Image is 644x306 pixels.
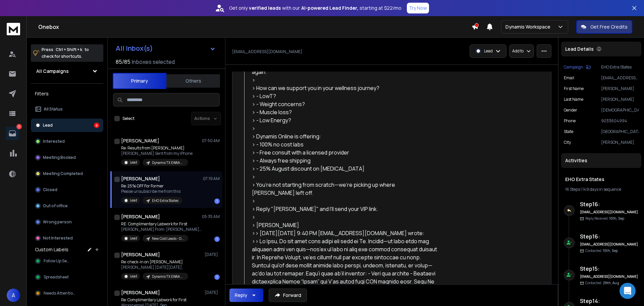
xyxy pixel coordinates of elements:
button: Try Now [407,3,429,13]
p: Wrong person [43,219,72,225]
p: Lead [484,48,493,54]
p: Re: Complimentary Labwork for First [121,297,188,303]
p: Meeting Completed [43,171,83,176]
button: Get Free Credits [576,20,632,34]
p: Lead [43,123,53,128]
strong: verified leads [249,5,281,11]
strong: AI-powered Lead Finder, [301,5,358,11]
span: 10th, Sep [603,248,618,253]
p: Campaign [564,64,583,70]
p: Out of office [43,203,68,209]
h3: Filters [31,89,103,98]
span: 10th, Sep [609,216,624,221]
p: Gender [564,107,577,113]
h1: All Campaigns [36,68,69,75]
h1: [PERSON_NAME] [121,289,160,296]
div: 4 [94,123,99,128]
button: All Status [31,102,103,116]
button: Wrong person [31,215,103,229]
p: [EMAIL_ADDRESS][DOMAIN_NAME] [601,75,639,81]
p: [DEMOGRAPHIC_DATA] [601,107,639,113]
p: Lead [130,236,137,241]
h1: All Inbox(s) [116,45,153,52]
p: Please unsubscribe me from this [121,189,182,194]
h6: [EMAIL_ADDRESS][DOMAIN_NAME] [580,242,639,247]
p: Contacted [585,280,619,286]
p: 11 [16,124,22,129]
h1: EHO Extra States [565,176,637,183]
p: 9033604994 [601,118,639,124]
h6: [EMAIL_ADDRESS][DOMAIN_NAME] [580,274,639,279]
p: Re: Results from [PERSON_NAME] [121,145,193,151]
p: [DATE] [205,290,220,295]
button: Not Interested [31,231,103,245]
button: Follow Up Sent [31,254,103,268]
h1: [PERSON_NAME] [121,213,160,220]
button: Meeting Booked [31,151,103,164]
p: State [564,129,573,134]
div: 1 [214,236,220,242]
p: [EMAIL_ADDRESS][DOMAIN_NAME] [232,49,302,54]
button: A [7,289,20,302]
p: All Status [44,106,63,112]
span: 85 / 85 [116,58,130,66]
button: Spreadsheet [31,270,103,284]
button: Forward [269,289,307,302]
div: 1 [214,274,220,280]
h3: Inboxes selected [132,58,175,66]
button: Interested [31,135,103,148]
p: Press to check for shortcuts. [42,46,89,60]
button: All Inbox(s) [110,42,221,55]
p: Interested [43,139,65,144]
div: Open Intercom Messenger [620,283,636,299]
button: Meeting Completed [31,167,103,180]
p: Get Free Credits [590,24,628,30]
div: 1 [214,199,220,204]
p: Phone [564,118,576,124]
p: Re: check-in on [PERSON_NAME] [121,259,188,265]
p: [PERSON_NAME] From: [PERSON_NAME] Sent: [121,227,202,232]
span: Ctrl + Shift + k [55,46,83,53]
span: Needs Attention [44,291,75,296]
p: Reply Received [585,216,624,221]
p: 05:35 AM [202,214,220,219]
button: Campaign [564,64,591,70]
p: Closed [43,187,57,192]
p: RE: Complimentary Labwork for First [121,221,202,227]
div: Activities [561,153,641,168]
label: Select [122,116,135,121]
h1: Onebox [38,23,472,31]
p: Lead [130,160,137,165]
p: 07:50 AM [202,138,220,143]
p: Last Name [564,97,583,102]
p: Lead [130,274,137,279]
button: Lead4 [31,119,103,132]
span: Follow Up Sent [44,258,71,264]
button: Needs Attention [31,287,103,300]
p: [PERSON_NAME] [DATE][DATE], [121,265,188,270]
p: Dynamis Workspace [505,24,553,30]
p: Dynamis TX EWAA Google Only - Newly Warmed [152,274,184,279]
p: [PERSON_NAME] [601,86,639,91]
button: Reply [229,289,263,302]
h6: Step 14 : [580,297,639,305]
p: [PERSON_NAME] Sent from my iPhone [121,151,193,156]
p: Lead Details [565,46,594,52]
button: Closed [31,183,103,196]
span: 149 days in sequence [582,186,621,192]
span: Spreadsheet [44,274,69,280]
div: Reply [235,292,247,299]
p: City [564,140,571,145]
span: 29th, Aug [603,280,619,285]
h1: [PERSON_NAME] [121,137,159,144]
h6: Step 16 : [580,232,639,241]
p: Meeting Booked [43,155,76,160]
button: Out of office [31,199,103,213]
p: Add to [512,48,524,54]
button: All Campaigns [31,64,103,78]
h3: Custom Labels [35,246,68,253]
button: Primary [113,73,166,89]
a: 11 [6,127,19,140]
